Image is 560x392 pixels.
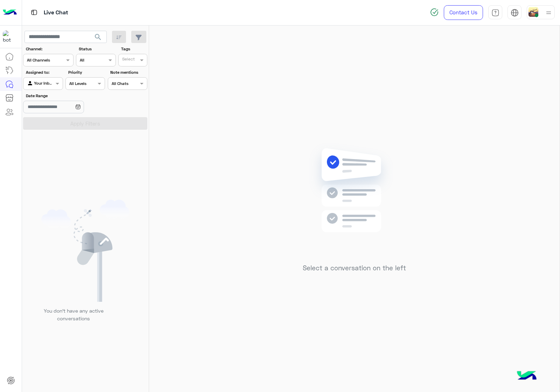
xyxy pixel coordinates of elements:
button: search [90,31,107,46]
img: tab [511,9,519,17]
img: empty users [41,200,129,302]
span: search [94,33,102,41]
img: tab [491,9,499,17]
img: profile [544,8,553,17]
img: userImage [528,7,538,17]
p: Live Chat [44,8,68,17]
img: tab [30,8,38,17]
label: Priority [68,69,104,76]
a: tab [488,5,502,20]
label: Assigned to: [26,69,62,76]
img: no messages [304,143,405,259]
a: Contact Us [444,5,483,20]
img: spinner [430,8,439,16]
label: Tags [121,46,147,52]
label: Note mentions [110,69,146,76]
img: hulul-logo.png [514,364,539,389]
h5: Select a conversation on the left [303,264,406,272]
label: Date Range [26,93,104,99]
p: You don’t have any active conversations [38,307,109,322]
label: Channel: [26,46,73,52]
img: Logo [3,5,17,20]
button: Apply Filters [23,117,147,130]
img: 713415422032625 [3,30,15,43]
label: Status [79,46,115,52]
div: Select [121,56,135,64]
